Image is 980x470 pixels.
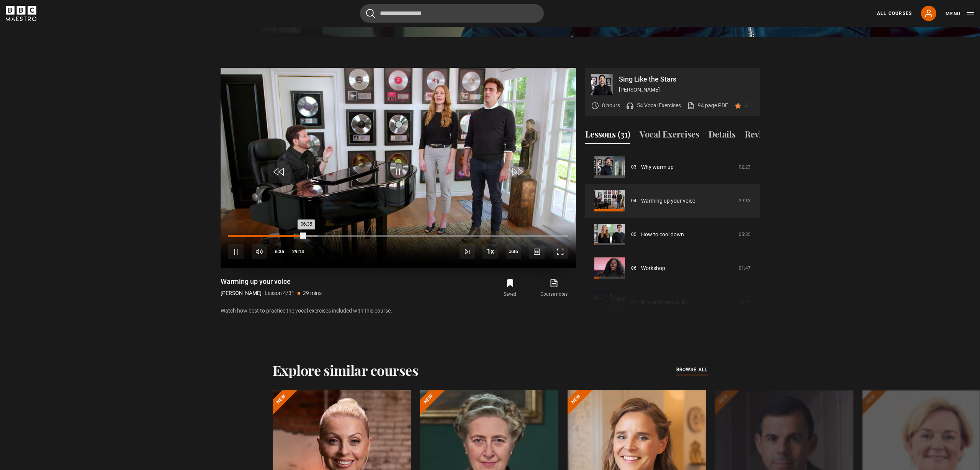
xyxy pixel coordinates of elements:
[488,277,532,299] button: Saved
[529,244,545,259] button: Captions
[619,76,754,83] p: Sing Like the Stars
[275,245,284,259] span: 6:35
[641,264,665,272] a: Workshop
[877,10,912,17] a: All Courses
[641,197,695,205] a: Warming up your voice
[221,289,262,297] p: [PERSON_NAME]
[303,289,322,297] p: 29 mins
[532,277,576,299] a: Course notes
[265,289,294,297] p: Lesson 4/31
[228,244,244,259] button: Pause
[637,102,681,110] p: 54 Vocal Exercises
[619,86,754,94] p: [PERSON_NAME]
[553,244,568,259] button: Fullscreen
[360,4,544,23] input: Search
[366,9,375,18] button: Submit the search query
[676,366,708,374] a: browse all
[252,244,267,259] button: Mute
[228,235,568,237] div: Progress Bar
[676,366,708,373] span: browse all
[687,102,728,110] a: 94 page PDF
[585,128,630,144] button: Lessons (31)
[287,249,289,254] span: -
[641,163,674,171] a: Why warm up
[292,245,304,259] span: 29:14
[460,244,475,259] button: Next Lesson
[221,307,576,315] p: Watch how best to practice the vocal exercises included with this course.
[221,277,322,286] h1: Warming up your voice
[221,68,576,268] video-js: Video Player
[641,231,684,239] a: How to cool down
[506,244,521,259] div: Current quality: 720p
[640,128,699,144] button: Vocal Exercises
[708,128,736,144] button: Details
[602,102,620,110] p: 8 hours
[506,244,521,259] span: auto
[273,362,419,378] h2: Explore similar courses
[6,6,36,21] svg: BBC Maestro
[946,10,974,18] button: Toggle navigation
[483,244,498,259] button: Playback Rate
[745,128,793,144] button: Reviews (60)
